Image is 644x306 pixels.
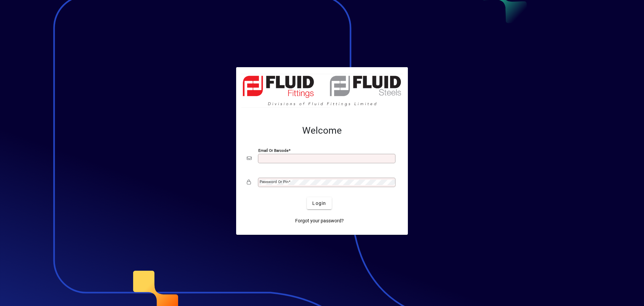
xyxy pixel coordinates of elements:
span: Forgot your password? [295,217,344,224]
a: Forgot your password? [292,215,346,227]
h2: Welcome [247,125,397,136]
button: Login [307,197,331,209]
mat-label: Password or Pin [260,179,288,184]
span: Login [312,200,326,207]
mat-label: Email or Barcode [258,148,288,153]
